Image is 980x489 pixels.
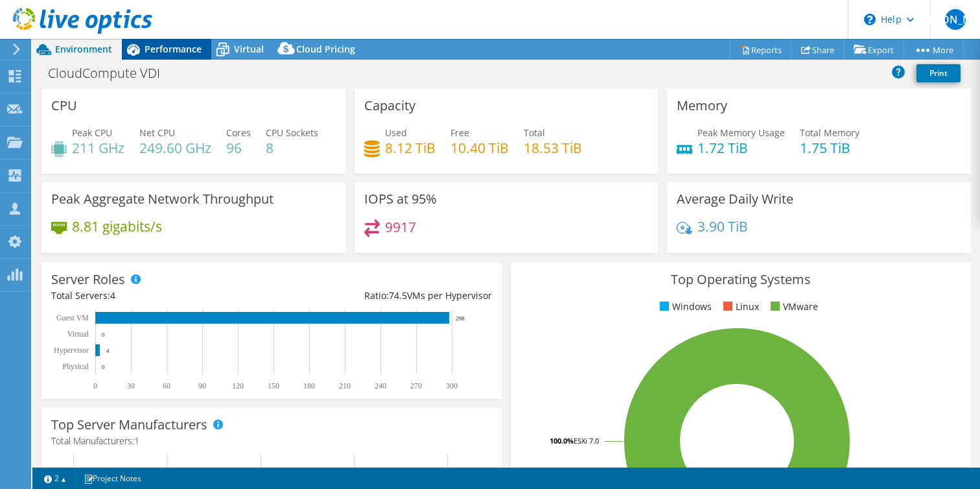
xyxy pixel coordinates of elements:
[389,289,407,302] span: 74.5
[51,272,125,287] h3: Server Roles
[35,470,75,486] a: 2
[51,434,492,448] h4: Total Manufacturers:
[657,300,712,314] li: Windows
[364,99,415,113] h3: Capacity
[55,43,112,55] span: Environment
[720,300,759,314] li: Linux
[110,289,115,302] span: 4
[226,126,251,139] span: Cores
[163,381,170,390] text: 60
[266,141,318,155] h4: 8
[800,126,859,139] span: Total Memory
[385,220,416,234] h4: 9917
[234,43,264,55] span: Virtual
[51,289,272,303] div: Total Servers:
[446,381,458,390] text: 300
[75,470,150,486] a: Project Notes
[93,381,97,390] text: 0
[385,141,436,155] h4: 8.12 TiB
[364,192,437,206] h3: IOPS at 95%
[266,126,318,139] span: CPU Sockets
[51,192,274,206] h3: Peak Aggregate Network Throughput
[945,9,966,30] span: [PERSON_NAME]
[574,436,599,446] tspan: ESXi 7.0
[524,141,582,155] h4: 18.53 TiB
[767,300,818,314] li: VMware
[385,126,407,139] span: Used
[145,43,202,55] span: Performance
[697,219,748,233] h4: 3.90 TiB
[550,436,574,446] tspan: 100.0%
[72,141,124,155] h4: 211 GHz
[697,126,785,139] span: Peak Memory Usage
[56,313,89,322] text: Guest VM
[268,381,279,390] text: 150
[67,329,89,339] text: Virtual
[102,364,105,370] text: 0
[272,289,492,303] div: Ratio: VMs per Hypervisor
[697,141,785,155] h4: 1.72 TiB
[844,40,904,60] a: Export
[42,66,180,80] h1: CloudCompute VDI
[410,381,422,390] text: 270
[904,40,964,60] a: More
[456,315,465,322] text: 298
[54,346,89,355] text: Hypervisor
[232,381,244,390] text: 120
[520,272,961,287] h3: Top Operating Systems
[450,141,509,155] h4: 10.40 TiB
[51,418,207,432] h3: Top Server Manufacturers
[450,126,469,139] span: Free
[134,435,139,447] span: 1
[102,331,105,338] text: 0
[106,348,110,354] text: 4
[800,141,859,155] h4: 1.75 TiB
[198,381,206,390] text: 90
[864,14,876,25] svg: \n
[730,40,792,60] a: Reports
[127,381,135,390] text: 30
[524,126,545,139] span: Total
[139,141,211,155] h4: 249.60 GHz
[226,141,251,155] h4: 96
[339,381,351,390] text: 210
[916,64,961,82] a: Print
[296,43,355,55] span: Cloud Pricing
[139,126,175,139] span: Net CPU
[72,219,162,233] h4: 8.81 gigabits/s
[72,126,112,139] span: Peak CPU
[51,99,77,113] h3: CPU
[375,381,386,390] text: 240
[677,192,793,206] h3: Average Daily Write
[677,99,727,113] h3: Memory
[303,381,315,390] text: 180
[791,40,845,60] a: Share
[62,362,89,371] text: Physical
